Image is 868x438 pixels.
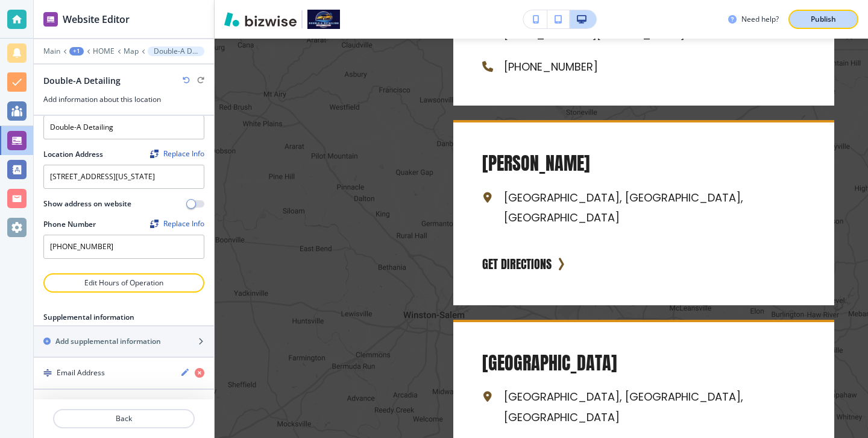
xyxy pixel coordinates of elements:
[150,220,204,228] button: ReplaceReplace Info
[482,151,590,176] h5: [PERSON_NAME]
[93,47,115,56] button: HOME
[34,358,214,389] button: DragEmail Address
[482,252,552,276] a: GET DIRECTIONS
[69,47,84,56] button: +1
[43,369,52,377] img: Drag
[150,150,204,158] button: ReplaceReplace Info
[55,336,161,347] h2: Add supplemental information
[43,12,58,27] img: editor icon
[43,312,134,323] h2: Supplemental information
[54,413,193,424] p: Back
[504,57,805,77] p: [PHONE_NUMBER]
[224,12,297,27] img: Bizwise Logo
[150,150,159,158] img: Replace
[57,367,105,378] h4: Email Address
[307,10,340,29] img: Your Logo
[45,278,203,288] p: Edit Hours of Operation
[504,188,805,228] p: [GEOGRAPHIC_DATA], [GEOGRAPHIC_DATA], [GEOGRAPHIC_DATA]
[150,220,204,229] span: Find and replace this information across Bizwise
[43,47,60,56] button: Main
[63,12,130,27] h2: Website Editor
[43,273,204,293] button: Edit Hours of Operation
[154,47,198,56] p: Double-A Detailing
[43,74,121,87] h2: Double-A Detailing
[34,326,214,357] button: Add supplemental information
[150,150,204,159] span: Find and replace this information across Bizwise
[741,14,779,25] h3: Need help?
[43,94,204,105] h3: Add information about this location
[43,198,131,209] h2: Show address on website
[53,409,195,428] button: Back
[148,46,204,56] button: Double-A Detailing
[811,14,836,25] p: Publish
[150,150,204,158] div: Replace Info
[43,165,204,189] textarea: [STREET_ADDRESS][US_STATE]
[43,219,96,230] h2: Phone Number
[43,149,103,160] h2: Location Address
[788,10,858,29] button: Publish
[124,47,139,56] button: Map
[482,351,617,375] h5: [GEOGRAPHIC_DATA]
[150,220,204,228] div: Replace Info
[150,220,159,228] img: Replace
[504,387,805,427] p: [GEOGRAPHIC_DATA], [GEOGRAPHIC_DATA], [GEOGRAPHIC_DATA]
